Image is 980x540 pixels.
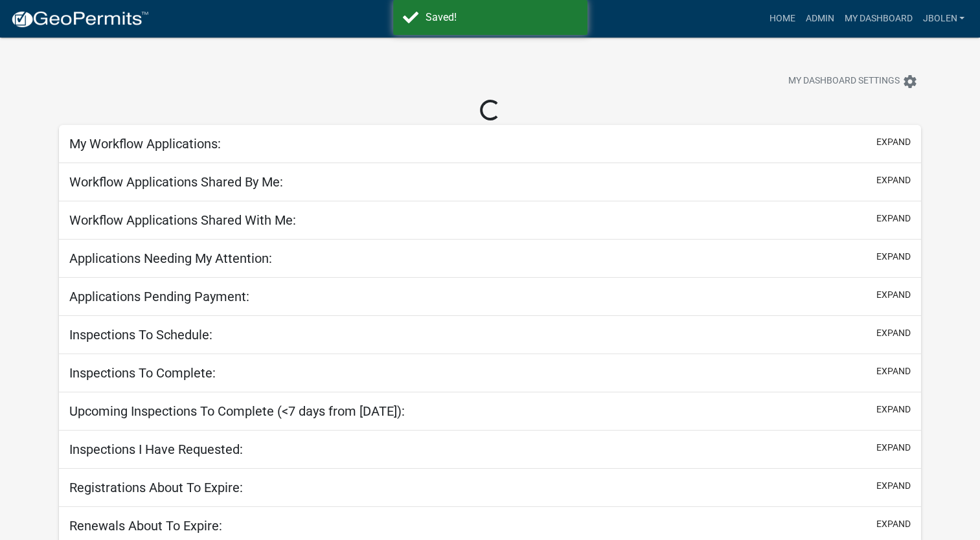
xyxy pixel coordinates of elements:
a: Admin [800,6,839,31]
h5: Workflow Applications Shared With Me: [69,212,296,228]
button: expand [876,174,911,187]
a: My Dashboard [839,6,917,31]
h5: Inspections To Schedule: [69,327,212,343]
h5: Registrations About To Expire: [69,480,243,495]
h5: Applications Needing My Attention: [69,251,272,266]
div: Saved! [426,10,578,25]
button: expand [876,250,911,264]
h5: Inspections To Complete: [69,365,216,381]
button: expand [876,288,911,302]
a: Home [764,6,800,31]
span: My Dashboard Settings [788,74,900,89]
h5: My Workflow Applications: [69,136,221,152]
h5: Upcoming Inspections To Complete (<7 days from [DATE]): [69,403,405,419]
a: jbolen [917,6,970,31]
button: expand [876,326,911,340]
h5: Applications Pending Payment: [69,289,249,304]
button: expand [876,441,911,455]
h5: Workflow Applications Shared By Me: [69,174,283,190]
h5: Renewals About To Expire: [69,518,222,534]
button: My Dashboard Settingssettings [778,69,928,94]
button: expand [876,212,911,225]
i: settings [902,74,918,89]
button: expand [876,479,911,493]
h5: Inspections I Have Requested: [69,442,243,457]
button: expand [876,517,911,531]
button: expand [876,365,911,378]
button: expand [876,403,911,416]
button: expand [876,135,911,149]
